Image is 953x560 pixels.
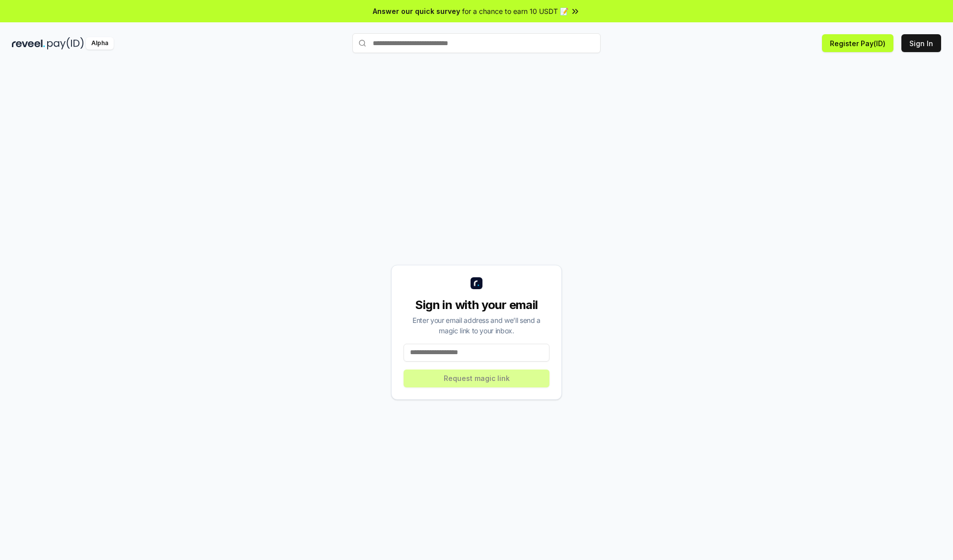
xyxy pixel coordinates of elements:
img: reveel_dark [12,37,45,50]
div: Sign in with your email [404,297,549,313]
img: pay_id [47,37,84,50]
span: Answer our quick survey [373,6,460,16]
span: for a chance to earn 10 USDT 📝 [462,6,568,16]
div: Alpha [86,37,114,50]
button: Sign In [901,34,941,52]
button: Register Pay(ID) [822,34,893,52]
img: logo_small [471,277,482,289]
div: Enter your email address and we’ll send a magic link to your inbox. [404,315,549,336]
